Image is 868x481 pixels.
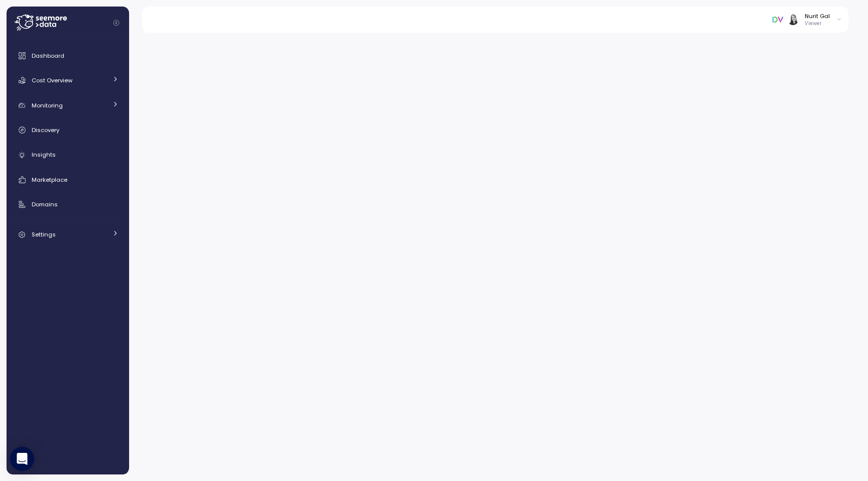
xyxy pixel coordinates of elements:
a: Monitoring [11,95,125,115]
img: 6791f8edfa6a2c9608b219b1.PNG [773,14,783,25]
img: ACg8ocIVugc3DtI--ID6pffOeA5XcvoqExjdOmyrlhjOptQpqjom7zQ=s96-c [788,14,798,25]
p: Viewer [805,20,830,27]
span: Cost Overview [32,76,72,84]
span: Marketplace [32,176,67,184]
a: Discovery [11,120,125,140]
span: Discovery [32,126,59,134]
a: Insights [11,145,125,165]
span: Settings [32,230,56,238]
span: Domains [32,200,58,208]
a: Dashboard [11,46,125,66]
a: Domains [11,194,125,214]
a: Marketplace [11,170,125,190]
a: Cost Overview [11,70,125,90]
div: Nurit Gal [805,12,830,20]
span: Monitoring [32,101,63,109]
span: Insights [32,151,56,159]
button: Collapse navigation [110,19,123,27]
div: Open Intercom Messenger [10,447,34,471]
a: Settings [11,224,125,245]
span: Dashboard [32,52,64,60]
